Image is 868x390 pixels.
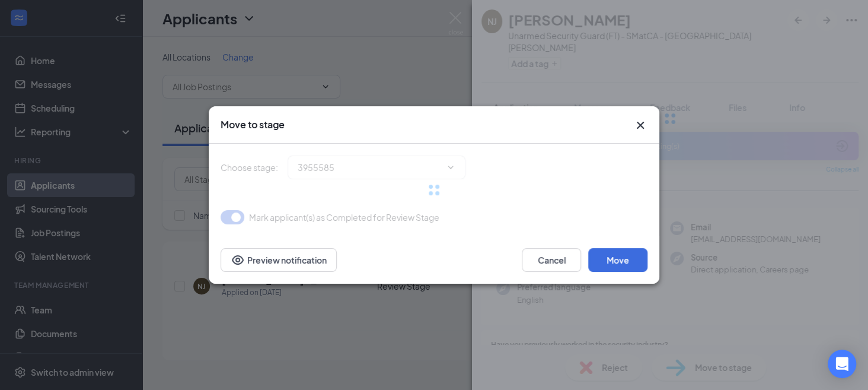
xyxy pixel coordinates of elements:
[633,118,647,132] svg: Cross
[633,118,647,132] button: Close
[522,248,581,272] button: Cancel
[221,248,337,272] button: Preview notificationEye
[221,118,285,131] h3: Move to stage
[828,350,856,378] div: Open Intercom Messenger
[588,248,647,272] button: Move
[231,253,245,267] svg: Eye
